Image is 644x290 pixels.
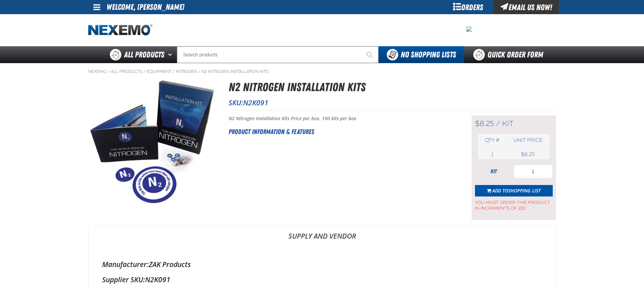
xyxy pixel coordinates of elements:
[229,98,556,107] p: SKU:
[491,151,493,157] span: 1
[506,134,549,147] th: Unit price
[102,260,542,269] div: ZAK Products
[147,69,171,74] a: Equipment
[502,119,514,128] span: kit
[108,69,110,74] span: /
[475,185,553,196] button: Add toShopping List
[496,119,500,128] span: /
[229,115,455,122] p: N2 Nitrogen Installation Kits Price per box, 100 kits per box
[466,26,472,32] img: 8c87bc8bf9104322ccb3e1420f302a94.jpeg
[229,127,455,137] h2: Product Information & Features
[478,134,507,147] th: Qty #
[362,46,379,63] button: Start Searching
[506,150,549,159] td: $8.25
[514,165,553,178] input: Product Quantity
[401,50,456,59] span: No Shopping Lists
[201,69,268,74] a: N2 Nitrogen Installation Kits
[492,187,541,194] span: Add to
[379,46,464,63] button: You do not have available Shopping Lists. Open to Create a New List
[177,46,379,63] input: Search
[88,24,152,36] a: Home
[143,69,146,74] span: /
[166,46,177,63] button: Open All Products pages
[176,69,197,74] a: Nitrogen
[89,226,556,246] a: Supply and Vendor
[102,275,145,284] label: Supplier SKU:
[172,69,175,74] span: /
[88,24,152,36] img: Nexemo logo
[475,168,512,175] div: kit
[88,69,556,74] nav: Breadcrumbs
[111,69,142,74] a: All Products
[89,78,216,206] img: N2 Nitrogen Installation Kits
[102,260,149,269] label: Manufacturer:
[198,69,200,74] span: /
[243,98,268,107] span: N2K091
[88,69,106,74] a: Nexemo
[124,49,164,61] span: All Products
[229,78,556,96] h1: N2 Nitrogen Installation Kits
[475,119,494,128] span: $8.25
[464,46,556,63] a: Quick Order Form
[102,275,542,284] div: N2K091
[508,187,541,194] span: Shopping List
[475,196,553,211] span: You must order this product in increments of 100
